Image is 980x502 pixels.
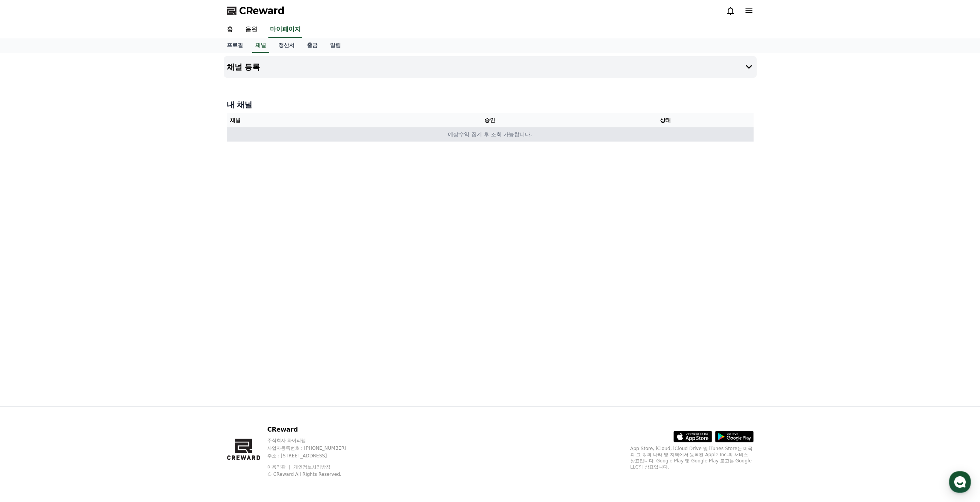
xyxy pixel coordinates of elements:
[267,464,291,470] a: 이용약관
[227,5,285,17] a: CReward
[239,22,264,38] a: 음원
[227,99,754,110] h4: 내 채널
[221,38,249,53] a: 프로필
[301,38,324,53] a: 출금
[227,127,754,142] td: 예상수익 집계 후 조회 가능합니다.
[293,464,330,470] a: 개인정보처리방침
[267,471,361,477] p: © CReward All Rights Reserved.
[119,255,128,262] span: 설정
[272,38,301,53] a: 정산서
[24,255,29,262] span: 홈
[70,256,80,262] span: 대화
[402,113,578,127] th: 승인
[239,5,285,17] span: CReward
[578,113,753,127] th: 상태
[324,38,347,53] a: 알림
[227,113,402,127] th: 채널
[268,22,302,38] a: 마이페이지
[224,56,757,78] button: 채널 등록
[2,244,51,263] a: 홈
[630,445,754,470] p: App Store, iCloud, iCloud Drive 및 iTunes Store는 미국과 그 밖의 나라 및 지역에서 등록된 Apple Inc.의 서비스 상표입니다. Goo...
[227,63,260,71] h4: 채널 등록
[267,437,361,444] p: 주식회사 와이피랩
[99,244,148,263] a: 설정
[51,244,99,263] a: 대화
[267,453,361,459] p: 주소 : [STREET_ADDRESS]
[252,38,269,53] a: 채널
[221,22,239,38] a: 홈
[267,445,361,451] p: 사업자등록번호 : [PHONE_NUMBER]
[267,425,361,434] p: CReward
